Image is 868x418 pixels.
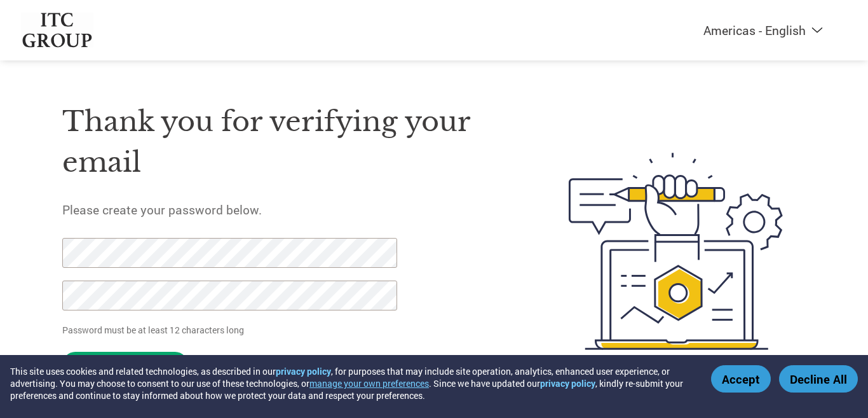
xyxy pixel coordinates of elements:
h5: Please create your password below. [62,202,508,218]
button: manage your own preferences [309,377,429,389]
p: Password must be at least 12 characters long [62,323,402,337]
button: Accept [711,365,771,393]
a: privacy policy [540,377,595,389]
img: ITC Group [21,13,93,48]
a: privacy policy [276,365,331,377]
h1: Thank you for verifying your email [62,101,508,183]
div: This site uses cookies and related technologies, as described in our , for purposes that may incl... [10,365,693,401]
button: Decline All [779,365,858,393]
input: Set Password [62,352,188,378]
